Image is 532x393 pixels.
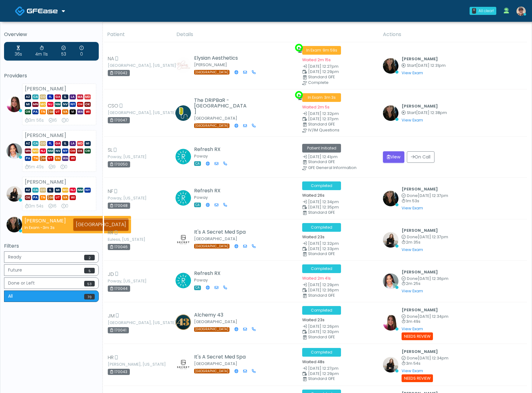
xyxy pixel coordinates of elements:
[32,188,39,193] span: CA
[62,188,68,193] span: MO
[108,271,114,278] span: JD
[194,354,248,360] h5: It's A Secret Med Spa
[49,164,56,170] div: Exams Completed
[49,117,57,124] div: Exams Completed
[302,242,375,246] small: Date Created
[302,144,341,153] span: Patient Initiated
[84,94,91,99] span: MD
[7,143,22,159] img: Jennifer Ekeh
[70,156,76,161] span: WI
[308,294,381,297] div: Standard GFE
[25,225,66,231] div: In Exam -
[302,46,341,55] span: In Exam ·
[84,255,95,260] span: 2
[402,288,423,294] a: View Exam
[308,154,338,159] span: [DATE] 12:41pm
[25,141,31,146] span: AZ
[407,63,416,68] span: Start
[308,204,339,210] span: [DATE] 12:35pm
[25,217,66,224] strong: [PERSON_NAME]
[32,156,39,161] span: TN
[302,200,375,204] small: Date Created
[323,48,337,53] span: 9m 59s
[194,188,232,194] h5: Refresh RX
[108,327,129,333] div: 170041
[55,149,61,153] span: NV
[4,73,99,79] h5: Providers
[308,160,381,164] div: Standard GFE
[35,45,48,57] div: Average Review Time
[418,314,448,319] span: [DATE] 12:34pm
[70,188,76,193] span: NJ
[48,203,57,209] div: Exams Completed
[108,279,142,283] small: Poway, [US_STATE]
[47,195,53,200] span: [GEOGRAPHIC_DATA]
[308,128,381,132] div: IV/IM Questions
[308,69,339,74] span: [DATE] 12:29pm
[402,362,448,366] small: 3m 54s
[32,195,39,200] span: PA
[308,324,339,329] span: [DATE] 12:26pm
[302,348,341,357] span: Completed
[194,62,227,67] small: [PERSON_NAME]
[194,203,201,207] span: CA
[302,330,375,334] small: Scheduled Time
[47,156,53,161] span: UT
[402,368,423,373] a: View Exam
[77,102,83,107] span: OH
[418,193,448,198] span: [DATE] 12:37pm
[302,264,341,273] span: Completed
[25,195,31,200] span: OK
[175,105,191,121] img: Veena Chandrakar
[108,354,114,361] span: HR
[302,70,375,74] small: Scheduled Time
[383,315,398,331] img: Megan McComy
[383,151,404,163] button: View
[15,1,65,21] a: Docovia
[40,149,46,153] span: NJ
[302,181,341,190] span: Completed
[194,161,201,166] span: CA
[416,110,447,115] span: [DATE] 12:38pm
[302,112,375,116] small: Date Created
[4,251,99,263] button: Ready2
[402,320,448,324] small: 3m 49s
[62,141,68,146] span: IL
[108,238,142,241] small: Euless, [US_STATE]
[84,141,91,146] span: MI
[25,109,31,114] span: OR
[516,7,526,16] img: Amos GFE
[194,153,208,159] small: Poway
[84,294,95,299] span: 70
[302,325,375,329] small: Date Created
[55,109,61,114] span: UT
[70,109,76,114] span: VI
[62,94,68,99] span: IL
[402,117,423,123] a: View Exam
[308,111,339,116] span: [DATE] 12:32pm
[407,314,418,319] span: Done
[194,229,248,235] h5: It's A Secret Med Spa
[194,70,230,75] span: [GEOGRAPHIC_DATA]
[302,372,375,376] small: Scheduled Time
[4,243,99,249] h5: Filters
[108,111,142,115] small: [GEOGRAPHIC_DATA], [US_STATE]
[70,195,76,200] span: WI
[194,271,232,276] h5: Refresh RX
[175,57,191,73] img: Christy Duran
[194,55,248,61] h5: Elysian Aesthetics
[7,97,22,112] img: Megan McComy
[402,277,448,281] small: Completed at
[479,8,494,14] div: All clear!
[302,288,375,292] small: Scheduled Time
[47,109,53,114] span: [GEOGRAPHIC_DATA]
[402,56,438,62] b: [PERSON_NAME]
[25,188,31,193] span: AZ
[302,317,325,322] small: Waited 23s
[194,361,237,366] small: [GEOGRAPHIC_DATA]
[62,102,68,107] span: NV
[55,195,61,200] span: UT
[108,312,115,320] span: JM
[62,109,68,114] span: VA
[407,234,418,240] span: Done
